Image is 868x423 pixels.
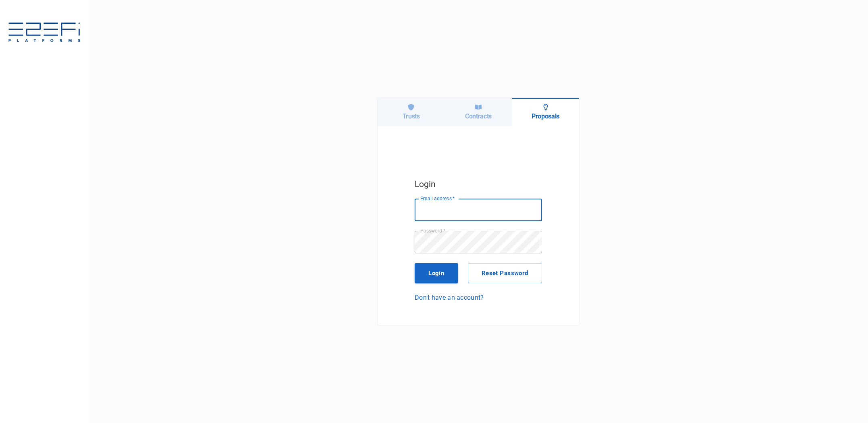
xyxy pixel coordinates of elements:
a: Don't have an account? [415,293,542,302]
img: E2EFiPLATFORMS-7f06cbf9.svg [8,23,81,44]
h6: Proposals [532,112,559,120]
button: Reset Password [468,263,542,283]
h5: Login [415,177,542,191]
label: Email address [420,195,455,202]
button: Login [415,263,458,283]
label: Password [420,227,445,234]
h6: Trusts [403,112,420,120]
h6: Contracts [465,112,492,120]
